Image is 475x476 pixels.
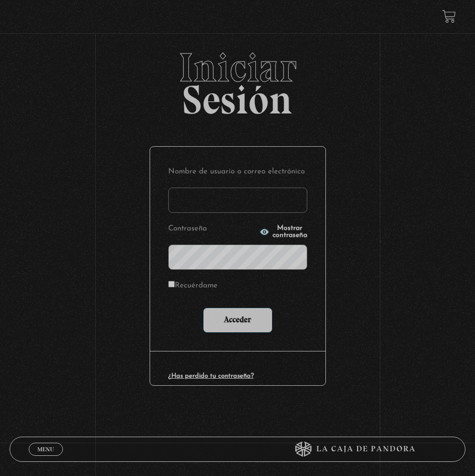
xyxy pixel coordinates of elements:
[168,373,254,379] a: ¿Has perdido tu contraseña?
[34,454,57,461] span: Cerrar
[10,47,465,112] h2: Sesión
[259,225,307,239] button: Mostrar contraseña
[168,279,218,293] label: Recuérdame
[37,446,54,452] span: Menu
[442,10,456,23] a: View your shopping cart
[203,308,273,333] input: Acceder
[10,47,465,88] span: Iniciar
[168,281,175,287] input: Recuérdame
[168,222,256,236] label: Contraseña
[273,225,307,239] span: Mostrar contraseña
[168,165,307,180] label: Nombre de usuario o correo electrónico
